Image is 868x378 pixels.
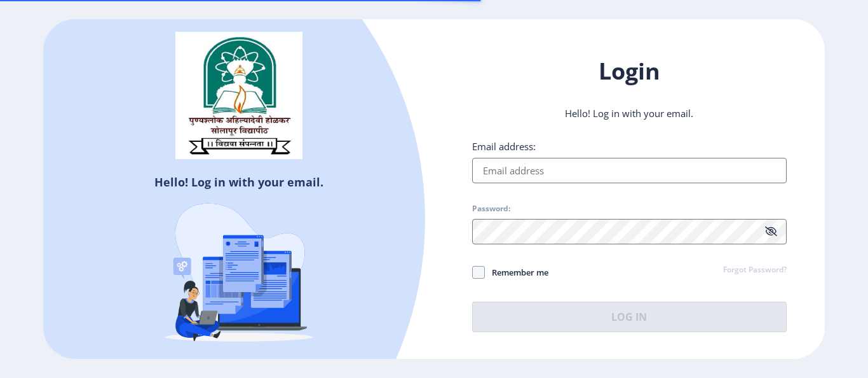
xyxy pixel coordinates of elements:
[472,204,510,214] label: Password:
[472,140,536,153] label: Email address:
[723,265,787,276] a: Forgot Password?
[472,107,787,120] p: Hello! Log in with your email.
[128,178,350,369] img: Recruitment%20Agencies%20(%20verification).svg
[472,158,787,183] input: Email address
[175,32,302,159] img: solapur_logo.png
[472,56,787,87] h1: Login
[472,302,787,332] button: Log In
[485,265,548,280] span: Remember me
